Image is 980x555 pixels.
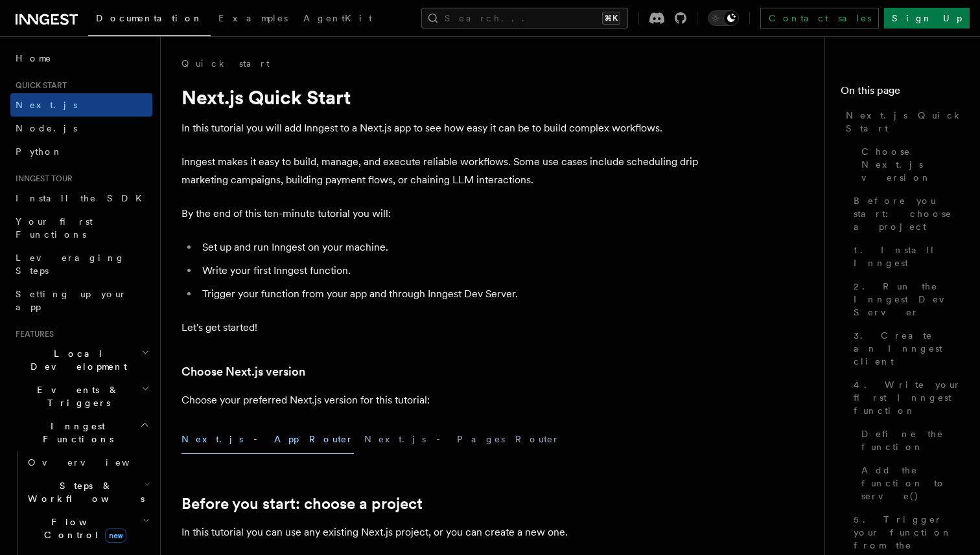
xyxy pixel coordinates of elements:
span: Local Development [10,347,141,373]
a: AgentKit [296,4,380,35]
span: 2. Run the Inngest Dev Server [854,280,964,319]
span: Steps & Workflows [23,479,145,505]
a: Before you start: choose a project [181,495,423,513]
a: Add the function to serve() [856,459,964,508]
span: Flow Control [23,515,143,541]
a: Before you start: choose a project [848,189,964,238]
span: Install the SDK [16,193,150,203]
span: Inngest tour [10,174,73,184]
a: Your first Functions [10,210,152,246]
p: In this tutorial you will add Inngest to a Next.js app to see how easy it can be to build complex... [181,119,700,137]
button: Events & Triggers [10,378,152,414]
span: Your first Functions [16,216,93,240]
span: AgentKit [303,13,372,23]
a: Next.js Quick Start [841,104,964,140]
button: Search...⌘K [421,8,628,28]
button: Local Development [10,342,152,378]
a: Define the function [856,422,964,459]
span: Define the function [861,427,964,453]
a: Leveraging Steps [10,246,152,282]
span: Overview [28,457,161,468]
a: Quick start [181,57,270,70]
a: Home [10,47,152,70]
a: 3. Create an Inngest client [848,324,964,373]
span: Home [16,52,52,65]
a: Contact sales [760,8,879,28]
span: Next.js Quick Start [846,109,964,135]
kbd: ⌘K [602,12,620,25]
p: By the end of this ten-minute tutorial you will: [181,205,700,223]
a: Setting up your app [10,282,152,319]
a: Overview [23,451,152,474]
span: Quick start [10,80,67,91]
a: Python [10,140,152,163]
span: Inngest Functions [10,420,140,446]
span: Python [16,146,63,157]
span: Features [10,329,54,339]
button: Flow Controlnew [23,510,152,547]
span: 3. Create an Inngest client [854,329,964,368]
button: Steps & Workflows [23,474,152,510]
a: Examples [211,4,296,35]
button: Toggle dark mode [708,10,739,26]
span: Documentation [96,13,203,23]
button: Next.js - Pages Router [364,425,560,454]
span: Events & Triggers [10,383,141,409]
span: Before you start: choose a project [854,194,964,233]
button: Inngest Functions [10,414,152,451]
span: new [105,528,126,543]
a: Next.js [10,93,152,117]
span: Add the function to serve() [861,464,964,503]
a: Install the SDK [10,187,152,210]
li: Trigger your function from your app and through Inngest Dev Server. [198,285,700,303]
a: Choose Next.js version [181,363,305,381]
span: Node.js [16,123,77,133]
a: 1. Install Inngest [848,238,964,275]
a: Sign Up [884,8,970,28]
h1: Next.js Quick Start [181,85,700,109]
span: Examples [218,13,288,23]
li: Write your first Inngest function. [198,262,700,280]
span: 1. Install Inngest [854,244,964,269]
p: Let's get started! [181,319,700,337]
span: Choose Next.js version [861,145,964,184]
a: 4. Write your first Inngest function [848,373,964,422]
p: Choose your preferred Next.js version for this tutorial: [181,391,700,409]
a: 2. Run the Inngest Dev Server [848,275,964,324]
button: Next.js - App Router [181,425,354,454]
span: Next.js [16,100,77,110]
p: Inngest makes it easy to build, manage, and execute reliable workflows. Some use cases include sc... [181,153,700,189]
a: Choose Next.js version [856,140,964,189]
span: Setting up your app [16,289,127,312]
span: 4. Write your first Inngest function [854,378,964,417]
p: In this tutorial you can use any existing Next.js project, or you can create a new one. [181,523,700,541]
a: Documentation [88,4,211,36]
a: Node.js [10,117,152,140]
h4: On this page [841,83,964,104]
span: Leveraging Steps [16,253,125,276]
li: Set up and run Inngest on your machine. [198,238,700,256]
